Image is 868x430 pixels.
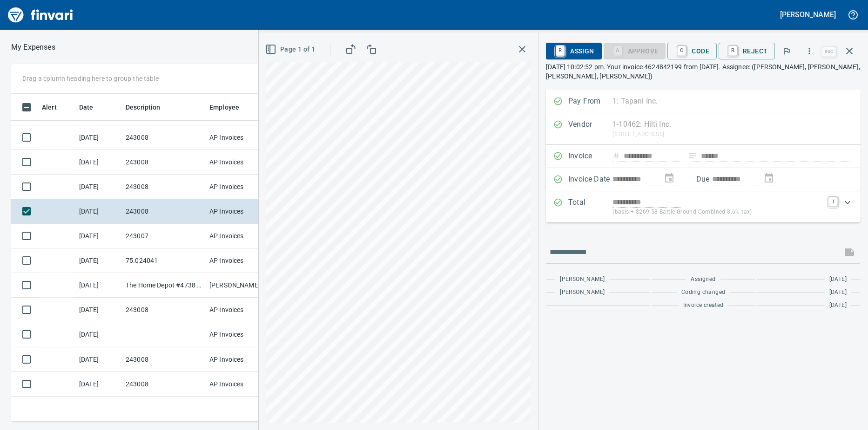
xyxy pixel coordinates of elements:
[75,372,122,397] td: [DATE]
[42,102,69,113] span: Alert
[126,102,173,113] span: Description
[822,46,836,57] a: esc
[546,191,861,222] div: Expand
[267,44,315,55] span: Page 1 of 1
[683,301,724,310] span: Invoice created
[675,43,709,59] span: Code
[829,301,847,310] span: [DATE]
[79,102,94,113] span: Date
[122,199,206,224] td: 243008
[778,7,838,22] button: [PERSON_NAME]
[612,208,823,217] p: (basis + $269.58 Battle Ground Combined 8.6% tax)
[75,224,122,248] td: [DATE]
[560,288,605,297] span: [PERSON_NAME]
[122,298,206,322] td: 243008
[75,199,122,224] td: [DATE]
[206,224,276,248] td: AP Invoices
[777,41,797,61] button: Flag
[22,74,159,83] p: Drag a column heading here to group the table
[75,298,122,322] td: [DATE]
[75,248,122,273] td: [DATE]
[546,62,861,81] p: [DATE] 10:02:52 pm. Your invoice 4624842199 from [DATE]. Assignee: ([PERSON_NAME], [PERSON_NAME],...
[75,347,122,372] td: [DATE]
[206,347,276,372] td: AP Invoices
[829,288,847,297] span: [DATE]
[828,197,838,206] a: T
[719,43,775,59] button: RReject
[667,43,717,59] button: CCode
[79,102,106,113] span: Date
[122,125,206,150] td: 243008
[6,4,75,26] img: Finvari
[206,125,276,150] td: AP Invoices
[263,41,319,58] button: Page 1 of 1
[206,150,276,175] td: AP Invoices
[553,43,594,59] span: Assign
[122,224,206,248] td: 243007
[122,248,206,273] td: 75.024041
[206,199,276,224] td: AP Invoices
[560,275,605,284] span: [PERSON_NAME]
[122,372,206,397] td: 243008
[726,43,767,59] span: Reject
[42,102,57,113] span: Alert
[122,150,206,175] td: 243008
[677,46,686,56] a: C
[122,273,206,298] td: The Home Depot #4738 [GEOGRAPHIC_DATA] [GEOGRAPHIC_DATA]
[75,175,122,199] td: [DATE]
[75,273,122,298] td: [DATE]
[126,102,161,113] span: Description
[206,175,276,199] td: AP Invoices
[829,275,847,284] span: [DATE]
[780,10,836,20] h5: [PERSON_NAME]
[206,248,276,273] td: AP Invoices
[556,46,565,56] a: R
[122,175,206,199] td: 243008
[799,41,820,61] button: More
[691,275,715,284] span: Assigned
[206,372,276,397] td: AP Invoices
[11,42,55,53] p: My Expenses
[122,347,206,372] td: 243008
[209,102,251,113] span: Employee
[728,46,737,56] a: R
[604,46,666,54] div: Coding Required
[11,42,55,53] nav: breadcrumb
[681,288,726,297] span: Coding changed
[75,150,122,175] td: [DATE]
[838,241,861,263] span: This records your message into the invoice and notifies anyone mentioned
[206,273,276,298] td: [PERSON_NAME]
[206,322,276,347] td: AP Invoices
[75,125,122,150] td: [DATE]
[568,197,612,217] p: Total
[820,40,861,62] span: Close invoice
[209,102,239,113] span: Employee
[206,298,276,322] td: AP Invoices
[75,322,122,347] td: [DATE]
[546,43,601,59] button: RAssign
